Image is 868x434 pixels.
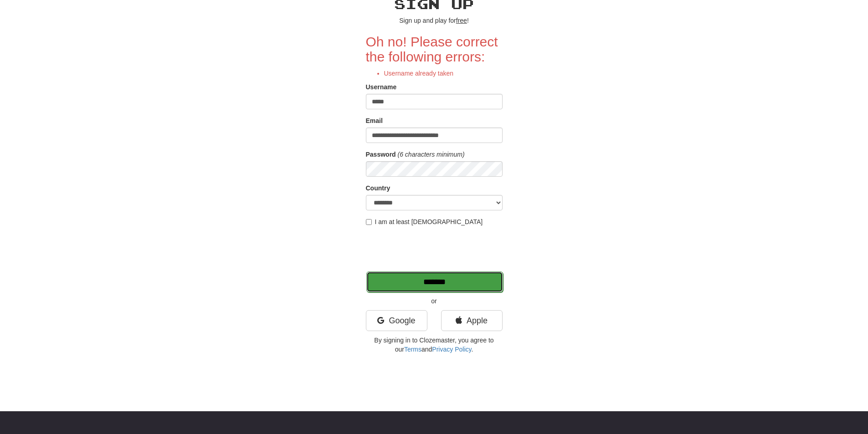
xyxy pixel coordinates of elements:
[366,16,503,25] p: Sign up and play for !
[384,69,503,78] li: Username already taken
[366,296,503,306] p: or
[366,336,503,354] p: By signing in to Clozemaster, you agree to our and .
[366,116,383,125] label: Email
[432,346,471,353] a: Privacy Policy
[441,310,503,331] a: Apple
[366,82,397,92] label: Username
[404,346,421,353] a: Terms
[366,310,427,331] a: Google
[456,17,467,24] u: free
[366,231,504,266] iframe: reCAPTCHA
[366,219,372,225] input: I am at least [DEMOGRAPHIC_DATA]
[366,184,390,193] label: Country
[366,34,503,64] h2: Oh no! Please correct the following errors:
[366,150,396,159] label: Password
[398,151,465,158] em: (6 characters minimum)
[366,217,483,226] label: I am at least [DEMOGRAPHIC_DATA]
